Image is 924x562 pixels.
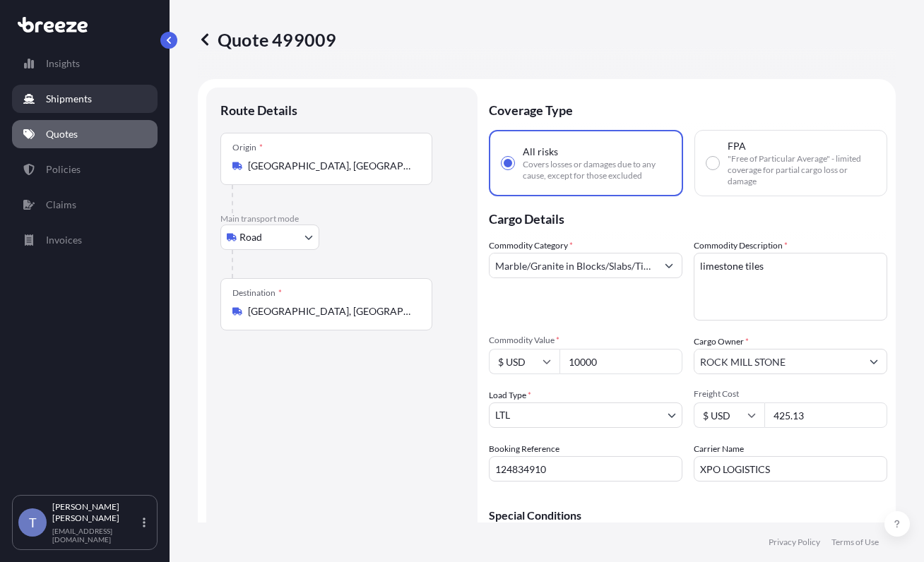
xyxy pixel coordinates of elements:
p: Special Conditions [489,510,887,521]
label: Commodity Category [489,239,573,253]
label: Commodity Description [694,239,788,253]
p: [PERSON_NAME] [PERSON_NAME] [52,501,140,524]
div: Origin [232,142,263,153]
span: "Free of Particular Average" - limited coverage for partial cargo loss or damage [728,153,875,187]
input: Destination [248,304,415,318]
button: Select transport [220,225,319,250]
p: Policies [46,162,81,177]
a: Terms of Use [831,537,879,548]
a: Privacy Policy [769,537,820,548]
p: Quotes [46,127,78,141]
span: Freight Cost [694,388,887,400]
span: All risks [523,145,558,159]
button: LTL [489,402,682,428]
p: Route Details [220,102,297,119]
p: Quote 499009 [198,28,336,51]
span: Covers losses or damages due to any cause, except for those excluded [523,159,670,181]
div: Destination [232,287,282,299]
label: Carrier Name [694,442,744,456]
a: Claims [12,191,158,219]
a: Insights [12,49,158,78]
p: Shipments [46,92,92,106]
button: Show suggestions [656,253,682,278]
input: Full name [694,349,861,374]
p: Claims [46,198,76,212]
span: Road [239,230,262,244]
p: Insights [46,56,80,71]
input: Origin [248,159,415,173]
span: T [29,515,37,530]
span: LTL [495,408,510,422]
p: Cargo Details [489,196,887,239]
button: Show suggestions [861,349,887,374]
input: All risksCovers losses or damages due to any cause, except for those excluded [502,157,514,169]
p: Main transport mode [220,213,463,225]
input: Your internal reference [489,456,682,482]
input: Select a commodity type [490,253,656,278]
label: Booking Reference [489,442,559,456]
a: Invoices [12,226,158,254]
textarea: limestone tiles [694,253,887,321]
p: Invoices [46,233,82,247]
input: FPA"Free of Particular Average" - limited coverage for partial cargo loss or damage [706,157,719,169]
span: Commodity Value [489,335,682,346]
a: Quotes [12,120,158,148]
span: FPA [728,139,746,153]
input: Enter name [694,456,887,482]
input: Enter amount [764,402,887,428]
label: Cargo Owner [694,335,749,349]
input: Type amount [559,349,682,374]
a: Policies [12,155,158,184]
p: [EMAIL_ADDRESS][DOMAIN_NAME] [52,527,140,544]
span: Load Type [489,388,531,402]
p: Coverage Type [489,88,887,130]
a: Shipments [12,85,158,113]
